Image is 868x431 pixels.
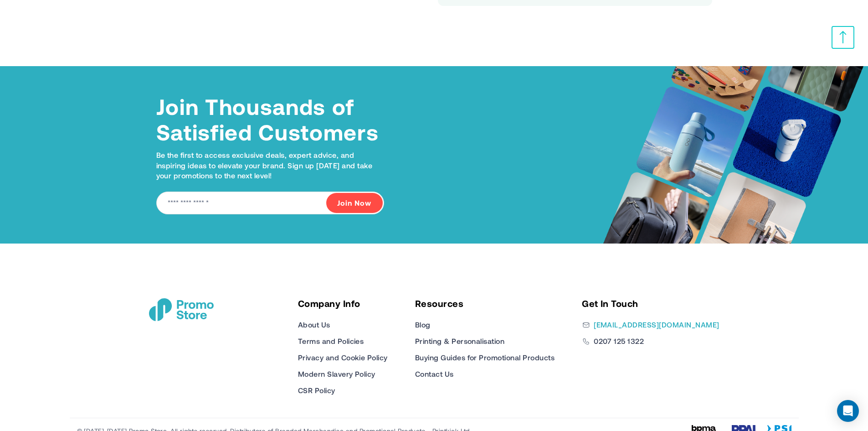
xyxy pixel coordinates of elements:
[415,319,431,330] a: Blog
[298,319,330,330] a: About Us
[298,352,388,363] a: Privacy and Cookie Policy
[415,352,555,363] a: Buying Guides for Promotional Products
[298,369,375,379] a: Modern Slavery Policy
[149,298,214,321] img: Promotional Merchandise
[594,319,719,330] a: [EMAIL_ADDRESS][DOMAIN_NAME]
[415,336,504,347] a: Printing & Personalisation
[156,150,384,181] p: Be the first to access exclusive deals, expert advice, and inspiring ideas to elevate your brand....
[298,298,388,308] h5: Company Info
[326,193,383,213] button: Join Now
[415,369,454,379] a: Contact Us
[582,321,590,329] img: Email
[582,298,719,308] h5: Get In Touch
[298,336,364,347] a: Terms and Policies
[156,93,384,145] h4: Join Thousands of Satisfied Customers
[415,298,555,308] h5: Resources
[837,400,859,422] div: Open Intercom Messenger
[149,298,214,321] a: store logo
[594,336,644,347] a: 0207 125 1322
[582,338,590,345] img: Phone
[298,385,335,396] a: CSR Policy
